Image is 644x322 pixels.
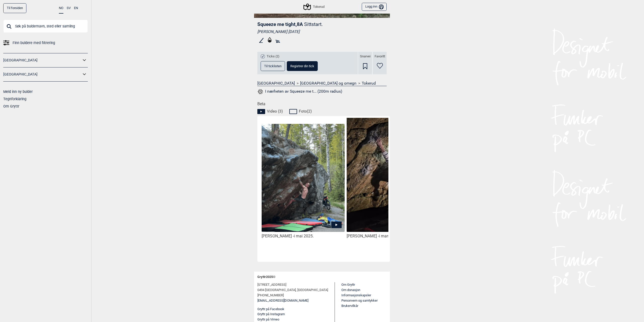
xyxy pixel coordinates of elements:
div: Snarvei [358,52,372,74]
span: Registrer din tick [290,64,314,68]
button: Gryttr på Instagram [257,312,285,317]
span: Ticks (2) [267,54,279,59]
div: Tokerud [304,4,324,10]
img: Rasmus pa Squeeze me tight [347,117,430,235]
button: Gryttr på Facebook [257,307,284,312]
span: Til ticklisten [264,64,281,68]
div: Beta [257,101,390,262]
div: Gryttr 2025 © [257,272,387,282]
input: Søk på buldernavn, sted eller samling [3,20,88,33]
a: Tokerud [362,81,376,86]
span: 0494 [GEOGRAPHIC_DATA], [GEOGRAPHIC_DATA] [257,288,328,293]
p: Sittstart. [304,21,323,27]
span: i mars 2025. [379,234,401,238]
a: [EMAIL_ADDRESS][DOMAIN_NAME] [257,298,308,303]
button: SV [67,3,71,13]
a: [GEOGRAPHIC_DATA] og omegn [300,81,356,86]
span: [STREET_ADDRESS] [257,282,286,288]
a: Om Gryttr [3,104,19,108]
a: Tegnforklaring [3,97,26,101]
a: Om Gryttr [341,283,355,287]
span: Squeeze me tight , 8A [257,21,303,27]
a: Finn buldere med filtrering [3,39,88,47]
span: [PHONE_NUMBER] [257,293,284,298]
a: [GEOGRAPHIC_DATA] [3,71,81,78]
button: Til ticklisten [261,61,285,71]
a: Informasjonskapsler [341,293,371,297]
span: Video ( 3 ) [267,109,283,114]
nav: > > [257,81,387,86]
div: [PERSON_NAME] - [262,234,345,239]
a: Til forsiden [3,3,26,13]
div: [PERSON_NAME] - [347,234,430,239]
a: [GEOGRAPHIC_DATA] [257,81,295,86]
span: i mai 2025. [294,234,314,238]
span: Favoritt [375,54,385,59]
img: Hermann pa Squeeze me tight [262,124,345,232]
a: [GEOGRAPHIC_DATA] [3,57,81,64]
button: Registrer din tick [287,61,318,71]
a: Personvern og samtykker [341,299,378,302]
button: NO [59,3,63,14]
button: Logg inn [362,3,387,11]
span: Foto ( 2 ) [299,109,312,114]
span: Finn buldere med filtrering [13,39,55,47]
a: Om donasjon [341,288,360,292]
button: I nærheten av Squeeze me t... (200m radius) [257,88,342,95]
a: Meld inn ny bulder [3,90,33,94]
button: EN [74,3,78,13]
div: [PERSON_NAME] [DATE] [257,29,387,34]
a: Brukervilkår [341,304,358,308]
